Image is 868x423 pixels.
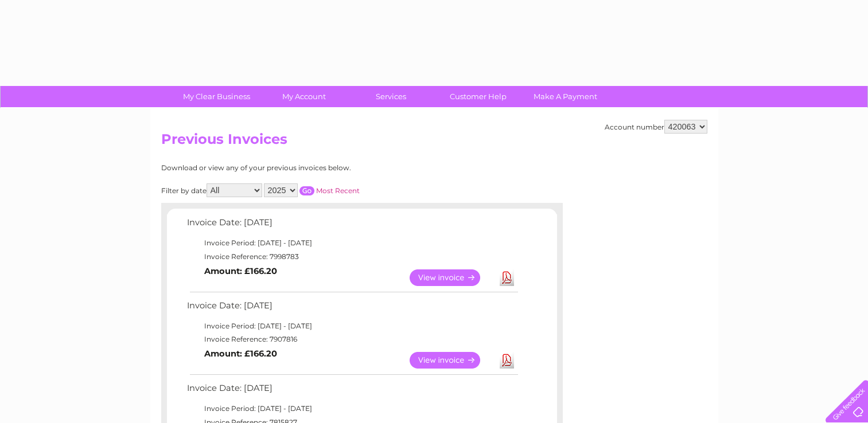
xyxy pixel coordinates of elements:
a: My Account [256,86,351,107]
h2: Previous Invoices [161,131,707,153]
div: Download or view any of your previous invoices below. [161,164,462,172]
a: Customer Help [431,86,526,107]
a: Most Recent [316,186,360,195]
b: Amount: £166.20 [204,266,277,276]
div: Account number [605,120,707,134]
a: View [410,352,494,369]
td: Invoice Date: [DATE] [184,215,520,236]
a: Services [344,86,438,107]
td: Invoice Reference: 7907816 [184,332,520,346]
td: Invoice Period: [DATE] - [DATE] [184,319,520,333]
td: Invoice Date: [DATE] [184,381,520,402]
div: Filter by date [161,183,462,197]
a: Download [500,269,514,286]
td: Invoice Reference: 7998783 [184,250,520,264]
a: Download [500,352,514,369]
td: Invoice Date: [DATE] [184,298,520,319]
b: Amount: £166.20 [204,348,277,359]
a: Make A Payment [518,86,613,107]
a: View [410,269,494,286]
a: My Clear Business [169,86,264,107]
td: Invoice Period: [DATE] - [DATE] [184,236,520,250]
td: Invoice Period: [DATE] - [DATE] [184,402,520,416]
